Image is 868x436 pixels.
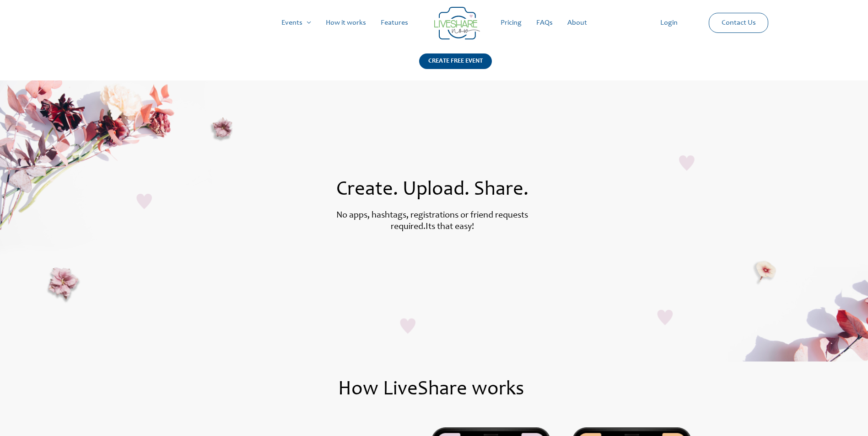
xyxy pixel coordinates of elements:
[419,53,492,80] a: CREATE FREE EVENT
[560,8,594,37] a: About
[434,7,480,40] img: LiveShare logo - Capture & Share Event Memories
[318,8,373,37] a: How it works
[419,53,492,69] div: CREATE FREE EVENT
[653,8,685,37] a: Login
[714,13,763,32] a: Contact Us
[529,8,560,37] a: FAQs
[16,8,852,37] nav: Site Navigation
[336,180,528,200] span: Create. Upload. Share.
[336,211,528,232] label: No apps, hashtags, registrations or friend requests required.
[493,8,529,37] a: Pricing
[92,380,771,400] h1: How LiveShare works
[373,8,415,37] a: Features
[426,223,474,232] label: Its that easy!
[274,8,318,37] a: Events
